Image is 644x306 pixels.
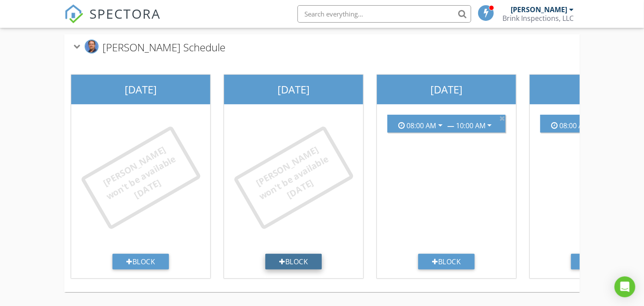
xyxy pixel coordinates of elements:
[614,276,635,297] div: Open Intercom Messenger
[503,14,574,23] div: Brink Inspections, LLC
[89,4,161,23] span: SPECTORA
[406,122,436,130] div: 08:00 AM
[511,5,568,14] div: [PERSON_NAME]
[559,122,589,130] div: 08:00 AM
[265,254,322,269] div: Block
[224,75,363,104] div: [DATE]
[435,120,446,130] i: arrow_drop_down
[64,4,83,23] img: The Best Home Inspection Software - Spectora
[571,254,627,269] div: Block
[456,122,485,130] div: 10:00 AM
[418,254,475,269] div: Block
[64,12,161,30] a: SPECTORA
[484,120,495,130] i: arrow_drop_down
[447,121,454,130] strong: —
[102,40,225,55] span: [PERSON_NAME] Schedule
[85,40,99,53] img: download.png
[112,254,169,269] div: Block
[71,75,210,104] div: [DATE]
[377,75,516,104] div: [DATE]
[94,140,187,216] div: [PERSON_NAME] won't be available [DATE]
[297,5,471,23] input: Search everything...
[247,140,340,216] div: [PERSON_NAME] won't be available [DATE]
